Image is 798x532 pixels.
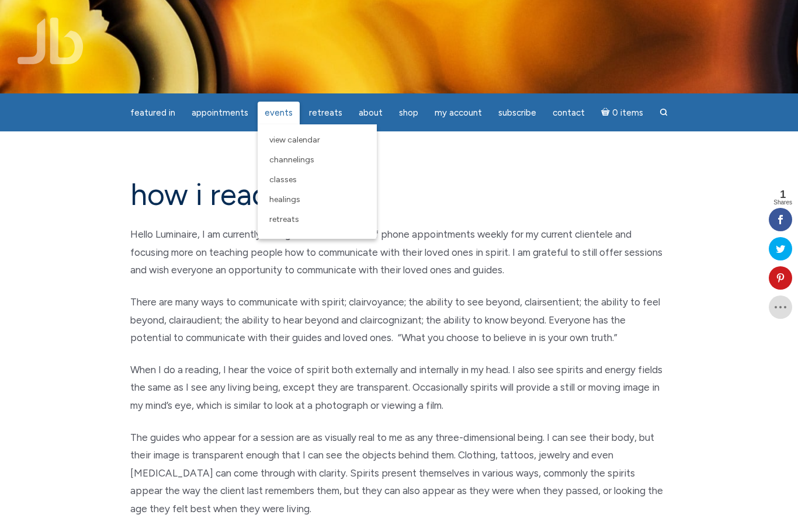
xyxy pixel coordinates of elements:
[130,361,668,415] p: When I do a reading, I hear the voice of spirit both externally and internally in my head. I also...
[352,102,390,124] a: About
[269,155,314,165] span: Channelings
[18,18,84,64] img: Jamie Butler. The Everyday Medium
[399,107,418,118] span: Shop
[269,214,299,224] span: Retreats
[269,135,320,145] span: View Calendar
[263,150,371,170] a: Channelings
[491,102,543,124] a: Subscribe
[263,130,371,150] a: View Calendar
[263,210,371,230] a: Retreats
[269,194,300,204] span: Healings
[185,102,255,124] a: Appointments
[263,190,371,210] a: Healings
[258,102,300,124] a: Events
[594,100,650,124] a: Cart0 items
[773,200,792,206] span: Shares
[130,107,175,118] span: featured in
[130,225,668,279] p: Hello Luminaire, I am currently taking a limited amount of phone appointments weekly for my curre...
[265,107,293,118] span: Events
[498,107,536,118] span: Subscribe
[130,178,668,211] h1: how i read
[309,107,342,118] span: Retreats
[359,107,383,118] span: About
[553,107,585,118] span: Contact
[192,107,248,118] span: Appointments
[392,102,425,124] a: Shop
[612,109,643,117] span: 0 items
[269,175,297,185] span: Classes
[130,429,668,518] p: The guides who appear for a session are as visually real to me as any three-dimensional being. I ...
[263,170,371,190] a: Classes
[435,107,482,118] span: My Account
[601,107,612,118] i: Cart
[123,102,182,124] a: featured in
[773,189,792,200] span: 1
[546,102,592,124] a: Contact
[130,293,668,347] p: There are many ways to communicate with spirit; clairvoyance; the ability to see beyond, clairsen...
[302,102,349,124] a: Retreats
[428,102,489,124] a: My Account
